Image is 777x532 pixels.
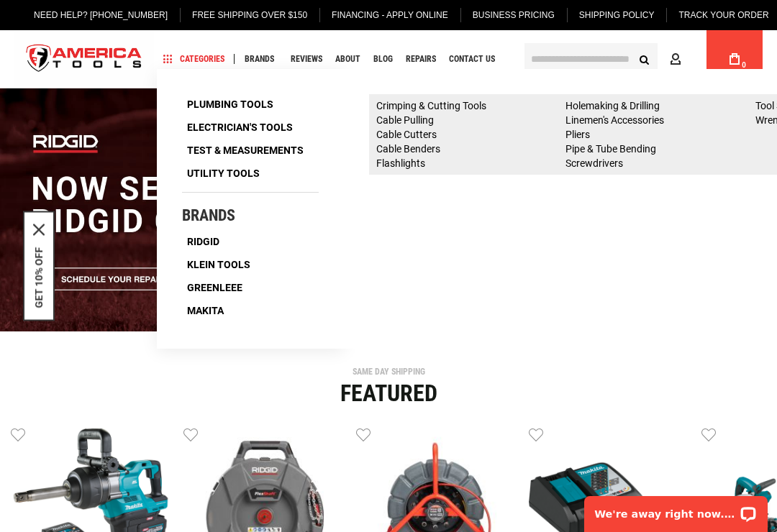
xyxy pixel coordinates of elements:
span: Brands [245,55,274,63]
h4: Brands [182,207,319,224]
a: Utility Tools [182,163,265,183]
a: Greenleee [182,278,247,298]
a: Linemen's Accessories [565,114,664,126]
span: Reviews [291,55,322,63]
a: Makita [182,301,229,321]
a: Plumbing Tools [182,94,278,114]
a: Pipe & Tube Bending [565,143,656,155]
a: Categories [157,50,231,69]
span: Contact Us [449,55,495,63]
span: Klein Tools [187,260,250,270]
a: Electrician's Tools [182,117,298,137]
a: Cable Pulling [376,114,434,126]
a: Ridgid [182,231,224,252]
a: store logo [14,32,154,86]
a: Cable Cutters [376,129,437,140]
a: Cable Benders [376,143,440,155]
a: Crimping & Cutting Tools [376,100,486,111]
span: About [335,55,360,63]
a: Repairs [399,50,442,69]
span: Ridgid [187,237,219,247]
a: Contact Us [442,50,501,69]
a: Brands [238,50,281,69]
img: America Tools [14,32,154,86]
a: Reviews [284,50,329,69]
a: 0 [721,30,748,88]
span: Plumbing Tools [187,99,273,109]
span: Categories [163,54,224,64]
iframe: LiveChat chat widget [575,487,777,532]
a: Flashlights [376,157,425,169]
a: Screwdrivers [565,157,623,169]
a: Holemaking & Drilling [565,100,660,111]
div: Featured [11,382,766,405]
span: 0 [742,61,746,69]
span: Test & Measurements [187,145,304,155]
a: Test & Measurements [182,140,309,160]
svg: close icon [33,224,45,236]
span: Makita [187,306,224,316]
button: Search [630,45,658,73]
span: Repairs [406,55,436,63]
a: Pliers [565,129,590,140]
span: Blog [373,55,393,63]
a: About [329,50,367,69]
a: Blog [367,50,399,69]
button: Close [33,224,45,236]
span: Shipping Policy [579,10,655,20]
span: Utility Tools [187,168,260,178]
div: SAME DAY SHIPPING [11,367,766,376]
a: Klein Tools [182,254,255,275]
span: Electrician's Tools [187,122,293,132]
span: Greenleee [187,283,242,293]
button: GET 10% OFF [33,247,45,308]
